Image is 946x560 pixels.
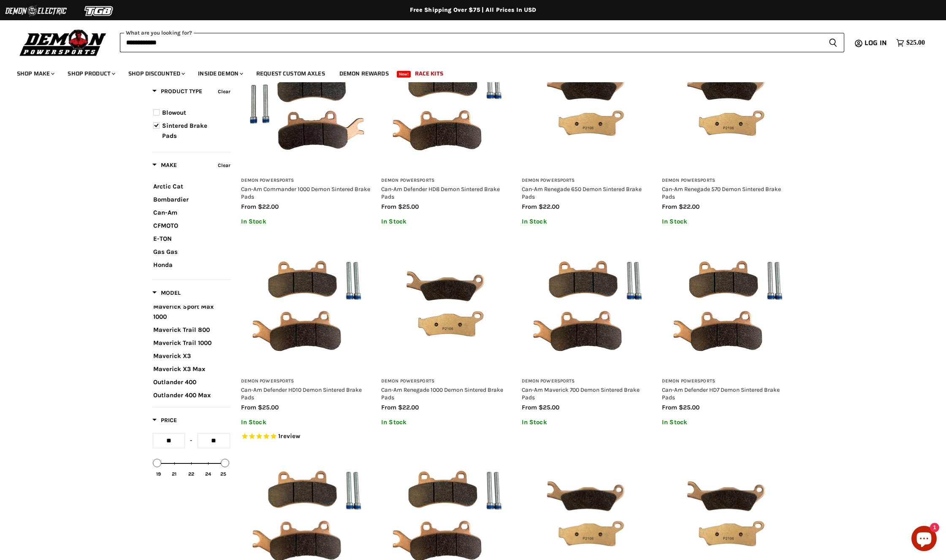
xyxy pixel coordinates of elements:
span: Outlander 400 [153,378,196,386]
span: Maverick Trail 1000 [153,339,211,347]
a: Shop Discounted [122,65,190,82]
span: review [280,433,300,440]
span: Bombardier [153,196,189,203]
input: When autocomplete results are available use up and down arrows to review and enter to select [120,33,822,52]
span: Maverick X3 [153,352,191,360]
h3: Demon Powersports [662,178,794,184]
span: Can-Am [153,209,177,216]
input: Min value [153,433,185,448]
button: Clear filter by Product Type [216,87,230,98]
h3: Demon Powersports [662,378,794,385]
span: Outlander 400 Max [153,391,211,399]
span: Make [152,162,177,169]
div: Product filter [152,14,230,495]
div: 24 [205,471,211,477]
span: from [662,404,677,411]
button: Search [822,33,844,52]
form: Product [120,33,844,52]
a: Shop Make [11,65,60,82]
p: In Stock [381,218,513,225]
span: from [662,203,677,210]
div: Free Shipping Over $75 | All Prices In USD [136,6,811,14]
a: Inside Demon [192,65,248,82]
h3: Demon Powersports [241,378,373,385]
a: Can-Am Renegade 1000 Demon Sintered Brake Pads [381,386,503,401]
span: Price [152,417,177,424]
span: Blowout [162,109,186,116]
p: In Stock [381,419,513,426]
p: In Stock [522,218,654,225]
h3: Demon Powersports [381,378,513,385]
span: Arctic Cat [153,183,183,190]
img: Can-Am Renegade 570 Demon Sintered Brake Pads [662,39,794,171]
span: Log in [865,38,887,48]
span: Model [152,289,181,296]
a: Can-Am Defender HD10 Demon Sintered Brake Pads [241,386,362,401]
a: Can-Am Commander 1000 Demon Sintered Brake Pads [241,186,370,200]
a: Request Custom Axles [250,65,331,82]
p: In Stock [662,419,794,426]
span: Maverick X3 Max [153,365,205,373]
h3: Demon Powersports [522,378,654,385]
a: $25.00 [892,37,929,49]
h3: Demon Powersports [381,178,513,184]
span: $25.00 [679,404,699,411]
span: E-TON [153,235,172,242]
a: Can-Am Defender HD8 Demon Sintered Brake Pads [381,186,500,200]
img: Can-Am Renegade 650 Demon Sintered Brake Pads [522,39,654,171]
span: Gas Gas [153,248,178,256]
span: $22.00 [679,203,699,210]
button: Filter by Make [152,161,177,172]
a: Shop Product [61,65,120,82]
a: Demon Rewards [333,65,395,82]
span: $25.00 [258,404,279,411]
span: Sintered Brake Pads [162,122,207,140]
span: 1 reviews [278,433,300,440]
span: from [522,404,537,411]
span: from [381,203,396,210]
img: Can-Am Defender HD7 Demon Sintered Brake Pads [662,240,794,372]
img: Can-Am Commander 1000 Demon Sintered Brake Pads [241,39,373,171]
a: Can-Am Renegade 570 Demon Sintered Brake Pads [662,186,781,200]
span: Maverick Trail 800 [153,326,210,334]
span: $25.00 [398,203,419,210]
div: - [185,433,198,448]
h3: Demon Powersports [241,178,373,184]
span: New! [397,71,411,78]
span: from [241,203,256,210]
input: Max value [198,433,230,448]
a: Can-Am Defender HD7 Demon Sintered Brake Pads [662,386,780,401]
span: Rated 5.0 out of 5 stars 1 reviews [241,432,373,441]
span: Honda [153,261,173,269]
img: TGB Logo 2 [68,3,131,19]
span: Product Type [152,88,202,95]
p: In Stock [241,419,373,426]
span: Maverick Sport Max 1000 [153,303,214,320]
a: Race Kits [409,65,450,82]
ul: Main menu [11,62,923,82]
p: In Stock [241,218,373,225]
span: $22.00 [258,203,279,210]
img: Can-Am Renegade 1000 Demon Sintered Brake Pads [381,240,513,372]
p: In Stock [522,419,654,426]
span: from [381,404,396,411]
inbox-online-store-chat: Shopify online store chat [909,526,939,553]
button: Filter by Product Type [152,87,202,98]
button: Clear filter by Make [216,161,230,172]
img: Demon Electric Logo 2 [4,3,68,19]
a: Log in [861,39,892,47]
div: 25 [220,471,226,477]
span: $25.00 [906,39,925,47]
img: Can-Am Defender HD10 Demon Sintered Brake Pads [241,240,373,372]
div: 22 [188,471,194,477]
a: Can-Am Defender HD8 Demon Sintered Brake Pads [381,39,513,171]
div: 19 [156,471,161,477]
p: In Stock [662,218,794,225]
span: $22.00 [398,404,419,411]
img: Can-Am Maverick 700 Demon Sintered Brake Pads [522,240,654,372]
